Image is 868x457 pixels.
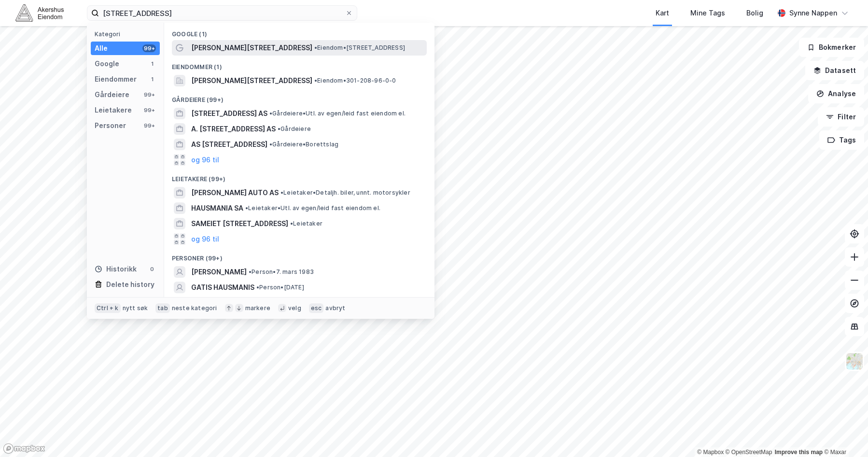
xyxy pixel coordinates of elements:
span: Person • 7. mars 1983 [249,268,314,276]
button: og 96 til [191,154,219,166]
iframe: Chat Widget [820,411,868,457]
span: [STREET_ADDRESS] AS [191,108,267,119]
div: Mine Tags [690,7,725,19]
img: akershus-eiendom-logo.9091f326c980b4bce74ccdd9f866810c.svg [15,4,64,21]
span: Eiendom • 301-208-96-0-0 [314,77,396,85]
span: GATIS HAUSMANIS [191,282,254,293]
a: OpenStreetMap [726,449,772,456]
div: Gårdeiere [95,89,129,100]
img: Z [845,352,864,371]
button: Datasett [805,61,864,80]
div: Leietakere [95,104,132,116]
span: Leietaker [290,220,322,228]
span: Gårdeiere • Utl. av egen/leid fast eiendom el. [269,110,406,117]
div: 99+ [142,44,156,52]
div: Eiendommer [95,73,137,85]
div: tab [155,303,170,313]
div: Kontrollprogram for chat [820,411,868,457]
a: Mapbox [697,449,724,456]
span: • [280,189,283,196]
div: esc [309,303,324,313]
div: Kart [656,7,669,19]
span: • [314,44,317,51]
input: Søk på adresse, matrikkel, gårdeiere, leietakere eller personer [99,6,345,20]
div: Leietakere (99+) [164,168,434,185]
span: Eiendom • [STREET_ADDRESS] [314,44,405,52]
div: 1 [148,60,156,68]
span: [PERSON_NAME] [191,266,247,278]
span: • [314,77,317,84]
div: Eiendommer (1) [164,56,434,73]
div: velg [288,304,301,312]
span: [PERSON_NAME] AUTO AS [191,187,279,199]
div: Google (1) [164,23,434,40]
span: Person • [DATE] [256,284,304,291]
div: Synne Nappen [789,7,837,19]
a: Improve this map [775,449,823,456]
button: Filter [818,107,864,127]
div: Bolig [746,7,763,19]
div: Gårdeiere (99+) [164,88,434,106]
span: [PERSON_NAME][STREET_ADDRESS] [191,42,312,54]
div: markere [245,304,270,312]
a: Mapbox homepage [3,443,45,454]
span: AS [STREET_ADDRESS] [191,139,267,150]
div: Alle [95,43,108,54]
span: Leietaker • Detaljh. biler, unnt. motorsykler [280,189,410,197]
button: og 96 til [191,233,219,245]
div: Kategori [95,30,160,38]
span: • [269,110,272,117]
div: Google [95,58,119,70]
span: Gårdeiere • Borettslag [269,141,338,148]
span: SAMEIET [STREET_ADDRESS] [191,218,288,229]
span: • [249,268,252,275]
div: Ctrl + k [95,303,121,313]
span: HAUSMANIA SA [191,202,243,214]
span: • [290,220,293,227]
div: nytt søk [123,304,148,312]
div: Personer [95,120,126,131]
span: • [278,125,280,132]
span: A. [STREET_ADDRESS] AS [191,123,276,135]
span: [PERSON_NAME][STREET_ADDRESS] [191,75,312,86]
div: 99+ [142,106,156,114]
span: • [245,204,248,212]
span: • [269,141,272,148]
button: Tags [819,130,864,150]
div: 99+ [142,122,156,129]
div: avbryt [325,304,345,312]
div: Historikk [95,263,137,275]
span: • [256,284,259,291]
button: Analyse [808,84,864,103]
div: Personer (99+) [164,247,434,264]
span: Gårdeiere [278,125,311,133]
div: neste kategori [172,304,217,312]
div: 1 [148,75,156,83]
span: Leietaker • Utl. av egen/leid fast eiendom el. [245,204,380,212]
div: 99+ [142,91,156,99]
div: Delete history [106,279,154,290]
button: Bokmerker [799,38,864,57]
div: 0 [148,265,156,273]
